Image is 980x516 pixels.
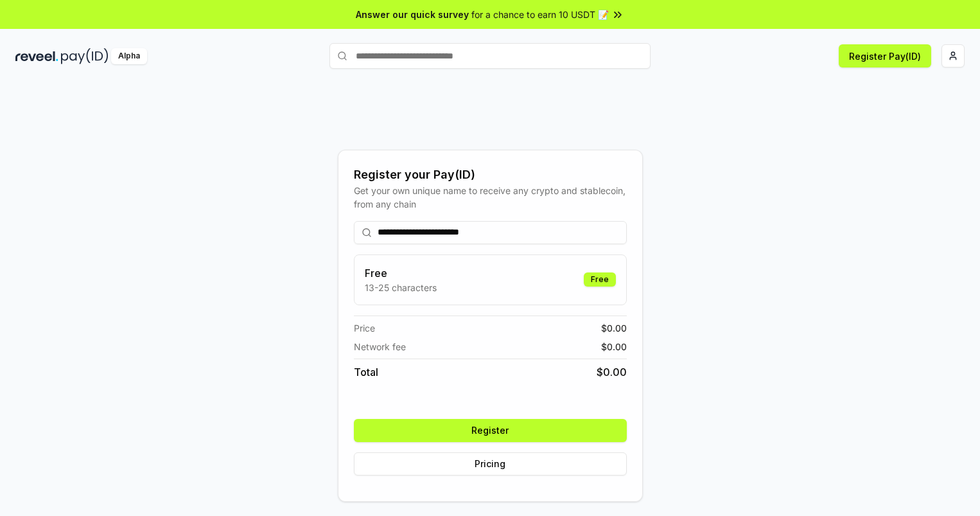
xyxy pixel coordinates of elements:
[365,281,437,294] p: 13-25 characters
[111,48,147,64] div: Alpha
[471,8,609,21] span: for a chance to earn 10 USDT 📝
[354,452,627,476] button: Pricing
[354,419,627,442] button: Register
[354,321,375,335] span: Price
[601,340,627,353] span: $ 0.00
[584,272,616,287] div: Free
[61,48,109,64] img: pay_id
[597,364,627,380] span: $ 0.00
[354,340,406,353] span: Network fee
[354,364,378,380] span: Total
[356,8,469,21] span: Answer our quick survey
[365,265,437,281] h3: Free
[354,184,627,211] div: Get your own unique name to receive any crypto and stablecoin, from any chain
[839,44,931,67] button: Register Pay(ID)
[601,321,627,335] span: $ 0.00
[354,166,627,184] div: Register your Pay(ID)
[15,48,58,64] img: reveel_dark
